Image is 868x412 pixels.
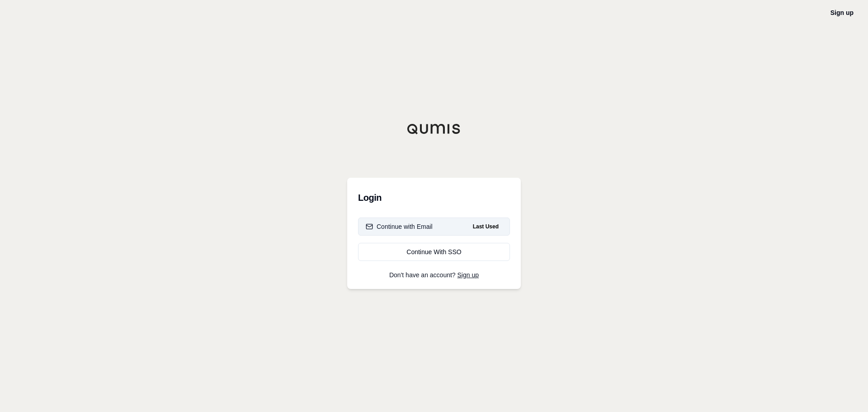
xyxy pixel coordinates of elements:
[469,221,502,232] span: Last Used
[358,272,510,278] p: Don't have an account?
[358,189,510,207] h3: Login
[358,243,510,261] a: Continue With SSO
[358,218,510,236] button: Continue with EmailLast Used
[830,9,854,16] a: Sign up
[366,222,433,231] div: Continue with Email
[407,123,461,134] img: Qumis
[458,271,479,279] a: Sign up
[366,247,502,256] div: Continue With SSO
